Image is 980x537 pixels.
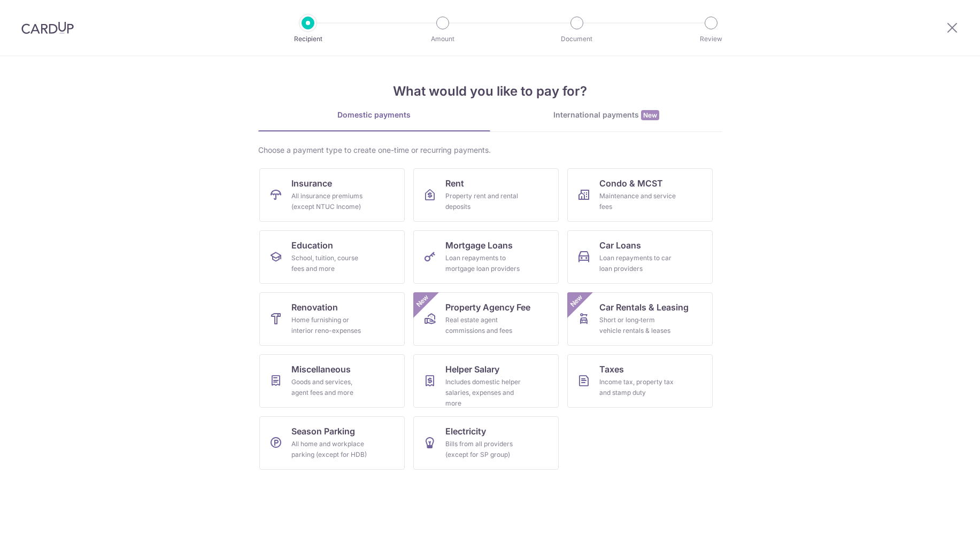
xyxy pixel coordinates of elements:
a: RentProperty rent and rental deposits [413,168,559,222]
iframe: Opens a widget where you can find more information [911,505,969,532]
a: Helper SalaryIncludes domestic helper salaries, expenses and more [413,354,559,408]
div: International payments [490,110,722,121]
span: New [413,292,431,310]
span: New [641,110,659,120]
a: Car LoansLoan repayments to car loan providers [567,230,713,284]
div: Includes domestic helper salaries, expenses and more [445,377,522,409]
span: New [567,292,585,310]
img: CardUp [21,21,74,34]
div: All home and workplace parking (except for HDB) [291,439,368,460]
div: Income tax, property tax and stamp duty [599,377,676,398]
span: Property Agency Fee [445,301,530,314]
a: MiscellaneousGoods and services, agent fees and more [259,354,405,408]
div: Short or long‑term vehicle rentals & leases [599,315,676,336]
div: Loan repayments to mortgage loan providers [445,253,522,274]
div: Goods and services, agent fees and more [291,377,368,398]
p: Recipient [268,34,348,44]
a: Car Rentals & LeasingShort or long‑term vehicle rentals & leasesNew [567,292,713,346]
span: Mortgage Loans [445,239,513,252]
div: Loan repayments to car loan providers [599,253,676,274]
div: Home furnishing or interior reno-expenses [291,315,368,336]
div: Choose a payment type to create one-time or recurring payments. [258,145,722,155]
span: Condo & MCST [599,177,663,190]
a: Property Agency FeeReal estate agent commissions and feesNew [413,292,559,346]
div: All insurance premiums (except NTUC Income) [291,191,368,212]
div: Property rent and rental deposits [445,191,522,212]
a: Season ParkingAll home and workplace parking (except for HDB) [259,416,405,470]
span: Car Rentals & Leasing [599,301,689,314]
span: Insurance [291,177,332,190]
a: InsuranceAll insurance premiums (except NTUC Income) [259,168,405,222]
p: Document [537,34,616,44]
span: Rent [445,177,464,190]
span: Season Parking [291,425,355,438]
span: Electricity [445,425,486,438]
div: Bills from all providers (except for SP group) [445,439,522,460]
p: Review [672,34,751,44]
span: Taxes [599,363,624,376]
p: Amount [403,34,482,44]
a: EducationSchool, tuition, course fees and more [259,230,405,284]
h4: What would you like to pay for? [258,82,722,101]
div: Domestic payments [258,110,490,120]
a: TaxesIncome tax, property tax and stamp duty [567,354,713,408]
div: School, tuition, course fees and more [291,253,368,274]
span: Car Loans [599,239,641,252]
span: Helper Salary [445,363,499,376]
span: Education [291,239,333,252]
span: Miscellaneous [291,363,351,376]
a: ElectricityBills from all providers (except for SP group) [413,416,559,470]
div: Maintenance and service fees [599,191,676,212]
span: Renovation [291,301,338,314]
a: Mortgage LoansLoan repayments to mortgage loan providers [413,230,559,284]
div: Real estate agent commissions and fees [445,315,522,336]
a: RenovationHome furnishing or interior reno-expenses [259,292,405,346]
a: Condo & MCSTMaintenance and service fees [567,168,713,222]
